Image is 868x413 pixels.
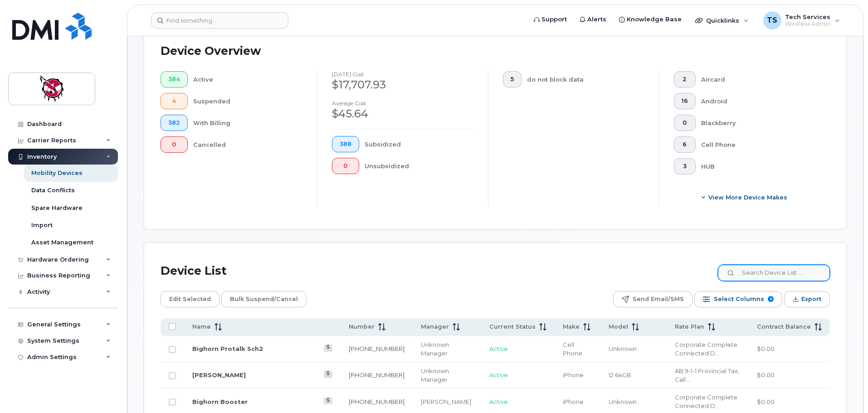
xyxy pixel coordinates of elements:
button: 0 [332,158,359,174]
div: Aircard [701,71,816,87]
span: iPhone [563,398,584,405]
div: HUB [701,158,816,175]
span: Quicklinks [706,17,739,24]
a: Bighorn Protalk Sch2 [192,345,263,352]
div: Quicklinks [689,11,755,29]
span: 6 [682,141,688,148]
button: 2 [674,71,696,87]
button: 388 [332,136,359,152]
h4: Average cost [332,100,473,106]
div: Device Overview [161,39,261,63]
span: Unknown [609,345,637,352]
div: Subsidized [365,136,474,152]
span: 12 64GB [609,371,631,379]
a: [PHONE_NUMBER] [349,371,405,379]
span: 382 [168,119,180,126]
span: Wireless Admin [785,20,830,28]
div: Tech Services [757,11,846,29]
span: Bulk Suspend/Cancel [230,292,298,306]
span: Corporate Complete Connected Device [675,394,737,409]
span: $0.00 [757,398,775,405]
span: iPhone [563,371,584,379]
span: 0 [340,162,351,170]
span: Alerts [587,15,606,24]
a: [PHONE_NUMBER] [349,345,405,352]
div: Unsubsidized [365,158,474,174]
span: Make [563,323,580,331]
div: With Billing [193,115,303,131]
span: Unknown [609,398,637,405]
button: Select Columns 9 [694,291,782,307]
button: 16 [674,93,696,109]
a: View Last Bill [324,345,332,351]
h4: [DATE] cost [332,71,473,77]
div: Blackberry [701,115,816,131]
div: Active [193,71,303,87]
span: Active [489,398,508,405]
span: Cell Phone [563,341,582,357]
span: Send Email/SMS [633,292,684,306]
span: AB 9-1-1 Provincial Tax, Call Display, Call Waiting, Conference Calling, Corporate Essential 40, ... [675,367,739,383]
span: 4 [168,97,180,105]
iframe: Messenger Launcher [829,374,861,406]
span: Contract Balance [757,323,811,331]
a: View Last Bill [324,371,332,378]
a: [PHONE_NUMBER] [349,398,405,405]
div: [PERSON_NAME] [421,398,473,406]
button: 6 [674,136,696,153]
button: 382 [161,115,188,131]
span: 9 [768,296,774,302]
button: Export [784,291,830,307]
span: Number [349,323,375,331]
span: Knowledge Base [627,15,682,24]
span: 0 [168,141,180,148]
span: 2 [682,76,688,83]
a: Support [527,10,573,29]
div: do not block data [527,71,645,87]
button: 0 [161,136,188,153]
div: Android [701,93,816,109]
span: View More Device Makes [708,193,787,202]
span: $0.00 [757,371,775,379]
button: 3 [674,158,696,175]
span: Active [489,345,508,352]
span: Corporate Complete Connected Device [675,341,737,357]
div: $45.64 [332,106,473,121]
button: 0 [674,115,696,131]
input: Search Device List ... [718,265,830,281]
a: Alerts [573,10,613,29]
a: [PERSON_NAME] [192,371,246,379]
button: View More Device Makes [674,189,815,205]
span: Tech Services [785,13,830,20]
div: Suspended [193,93,303,109]
button: Send Email/SMS [613,291,692,307]
span: Name [192,323,211,331]
span: 16 [682,97,688,105]
a: Knowledge Base [613,10,688,29]
input: Find something... [151,12,288,29]
span: Active [489,371,508,379]
span: Edit Selected [169,292,211,306]
div: Cell Phone [701,136,816,153]
a: Bighorn Booster [192,398,248,405]
a: View Last Bill [324,398,332,404]
span: 5 [511,76,514,83]
button: Bulk Suspend/Cancel [221,291,307,307]
button: 5 [503,71,522,87]
div: Unknown Manager [421,367,473,384]
div: Unknown Manager [421,340,473,357]
span: Rate Plan [675,323,704,331]
span: Support [541,15,567,24]
button: 4 [161,93,188,109]
span: 384 [168,76,180,83]
div: $17,707.93 [332,77,473,92]
div: Cancelled [193,136,303,153]
span: Model [609,323,628,331]
span: Current Status [489,323,536,331]
span: $0.00 [757,345,775,352]
span: 3 [682,163,688,170]
span: Export [801,292,821,306]
span: Select Columns [714,292,764,306]
button: 384 [161,71,188,87]
span: Manager [421,323,449,331]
